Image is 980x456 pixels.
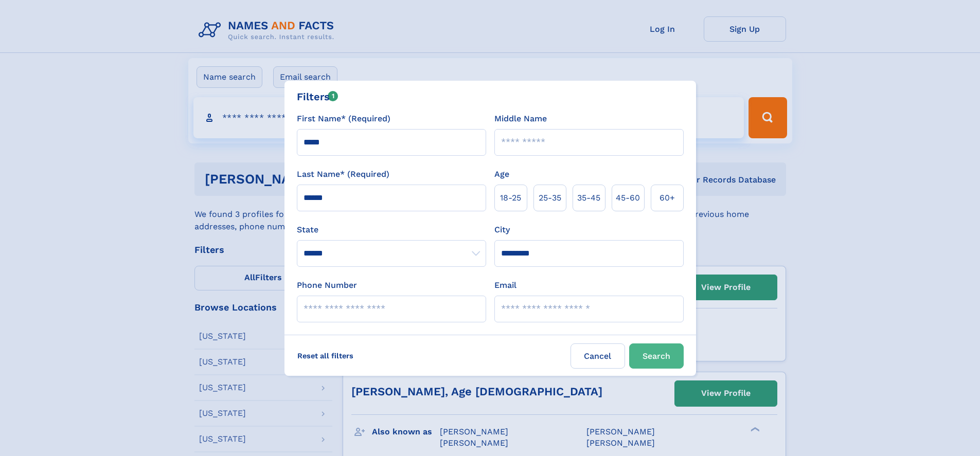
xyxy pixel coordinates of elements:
label: State [297,224,486,236]
label: City [494,224,510,236]
label: First Name* (Required) [297,113,390,125]
span: 45‑60 [616,192,640,204]
span: 25‑35 [539,192,561,204]
label: Phone Number [297,279,357,291]
span: 35‑45 [577,192,600,204]
div: Filters [297,89,338,104]
label: Age [494,168,509,180]
label: Middle Name [494,113,547,125]
label: Reset all filters [291,343,360,368]
label: Email [494,279,516,291]
button: Search [629,343,684,369]
label: Cancel [571,343,625,369]
span: 18‑25 [500,192,521,204]
span: 60+ [660,192,675,204]
label: Last Name* (Required) [297,168,389,180]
